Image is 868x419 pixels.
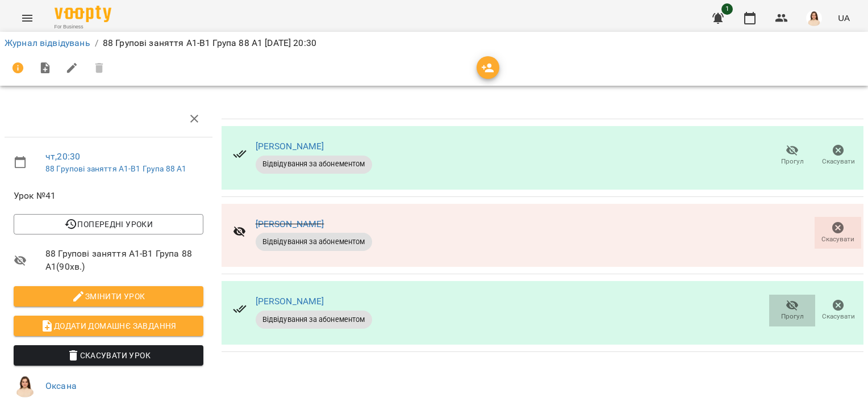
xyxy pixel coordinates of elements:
button: Скасувати [815,295,861,326]
span: Додати домашнє завдання [23,319,194,333]
a: [PERSON_NAME] [256,141,324,152]
button: Попередні уроки [14,214,203,234]
span: Скасувати [822,312,855,321]
button: Додати домашнє завдання [14,316,203,336]
img: Voopty Logo [55,6,111,22]
button: Змінити урок [14,286,203,307]
span: Змінити урок [23,290,194,303]
p: 88 Групові заняття А1-В1 Група 88 А1 [DATE] 20:30 [103,36,316,50]
a: Оксана [45,380,77,391]
button: Прогул [769,140,815,171]
button: Скасувати [815,217,861,249]
span: Скасувати [821,234,854,244]
a: [PERSON_NAME] [256,219,324,229]
span: Урок №41 [14,189,203,203]
button: Скасувати Урок [14,345,203,366]
img: 76124efe13172d74632d2d2d3678e7ed.png [806,10,822,26]
nav: breadcrumb [5,36,863,50]
a: чт , 20:30 [45,151,80,162]
span: Прогул [781,312,804,321]
span: Відвідування за абонементом [256,159,372,169]
li: / [95,36,98,50]
button: Скасувати [815,140,861,171]
a: 88 Групові заняття А1-В1 Група 88 А1 [45,164,186,173]
button: Прогул [769,295,815,326]
span: Відвідування за абонементом [256,237,372,247]
span: For Business [55,23,111,31]
button: Menu [14,5,41,32]
button: UA [833,7,854,28]
span: Відвідування за абонементом [256,315,372,325]
span: Скасувати Урок [23,349,194,362]
a: [PERSON_NAME] [256,296,324,307]
span: Прогул [781,157,804,166]
span: 1 [721,3,733,15]
span: Скасувати [822,157,855,166]
span: UA [838,12,850,24]
span: 88 Групові заняття А1-В1 Група 88 А1 ( 90 хв. ) [45,247,203,274]
img: 76124efe13172d74632d2d2d3678e7ed.png [14,375,36,397]
span: Попередні уроки [23,217,194,231]
a: Журнал відвідувань [5,37,90,48]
